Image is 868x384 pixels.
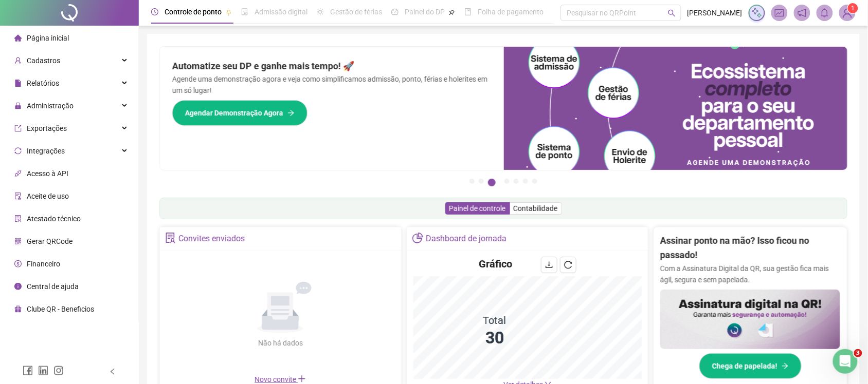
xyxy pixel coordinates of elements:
[564,261,572,269] span: reload
[330,8,382,16] span: Gestão de férias
[27,79,59,87] span: Relatórios
[14,80,22,87] span: file
[27,56,60,65] span: Cadastros
[14,147,22,155] span: sync
[514,179,519,184] button: 5
[27,34,69,42] span: Página inicial
[391,8,399,15] span: dashboard
[151,8,158,15] span: clock-circle
[478,8,544,16] span: Folha de pagamento
[23,366,33,376] span: facebook
[798,8,807,17] span: notification
[14,170,22,177] span: api
[287,109,295,117] span: arrow-right
[14,193,22,200] span: audit
[172,73,492,96] p: Agende uma demonstração agora e veja como simplificamos admissão, ponto, férias e holerites em um...
[185,107,283,119] span: Agendar Demonstração Agora
[109,368,116,375] span: left
[840,5,855,21] img: 88646
[178,230,245,247] div: Convites enviados
[469,179,475,184] button: 1
[317,8,324,15] span: sun
[660,290,840,350] img: banner%2F02c71560-61a6-44d4-94b9-c8ab97240462.png
[53,366,64,376] span: instagram
[27,215,81,223] span: Atestado técnico
[14,57,22,64] span: user-add
[233,337,328,349] div: Não há dados
[449,9,455,15] span: pushpin
[27,124,67,132] span: Exportações
[38,366,48,376] span: linkedin
[848,3,858,13] sup: Atualize o seu contato no menu Meus Dados
[479,257,513,271] h4: Gráfico
[854,349,862,357] span: 3
[14,125,22,132] span: export
[782,362,789,370] span: arrow-right
[14,34,22,42] span: home
[405,8,445,16] span: Painel do DP
[660,234,840,263] h2: Assinar ponto na mão? Isso ficou no passado!
[255,8,308,16] span: Admissão digital
[660,263,840,285] p: Com a Assinatura Digital da QR, sua gestão fica mais ágil, segura e sem papelada.
[852,5,855,12] span: 1
[14,102,22,109] span: lock
[820,8,829,17] span: bell
[668,9,676,17] span: search
[165,233,176,243] span: solution
[241,8,248,15] span: file-done
[14,305,22,313] span: gift
[27,305,94,313] span: Clube QR - Beneficios
[27,192,69,200] span: Aceite de uso
[27,102,74,110] span: Administração
[172,59,492,73] h2: Automatize seu DP e ganhe mais tempo! 🚀
[449,204,506,213] span: Painel de controle
[14,238,22,245] span: qrcode
[27,169,68,178] span: Acesso à API
[688,7,743,18] span: [PERSON_NAME]
[27,260,60,268] span: Financeiro
[532,179,537,184] button: 7
[464,8,472,15] span: book
[751,7,763,18] img: sparkle-icon.fc2bf0ac1784a2077858766a79e2daf3.svg
[426,230,507,247] div: Dashboard de jornada
[523,179,528,184] button: 6
[298,375,306,383] span: plus
[27,237,73,245] span: Gerar QRCode
[255,375,306,383] span: Novo convite
[699,353,802,379] button: Chega de papelada!
[14,260,22,267] span: dollar
[488,179,496,186] button: 3
[165,8,222,16] span: Controle de ponto
[833,349,858,374] iframe: Intercom live chat
[504,179,510,184] button: 4
[27,282,79,291] span: Central de ajuda
[545,261,553,269] span: download
[172,100,308,126] button: Agendar Demonstração Agora
[479,179,484,184] button: 2
[514,204,558,213] span: Contabilidade
[14,283,22,290] span: info-circle
[775,8,784,17] span: fund
[712,360,777,372] span: Chega de papelada!
[504,47,848,170] img: banner%2Fd57e337e-a0d3-4837-9615-f134fc33a8e6.png
[14,215,22,222] span: solution
[27,147,65,155] span: Integrações
[226,9,232,15] span: pushpin
[412,233,423,243] span: pie-chart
